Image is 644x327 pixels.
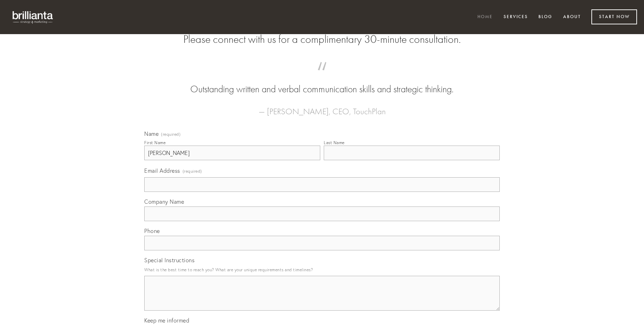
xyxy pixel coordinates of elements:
a: About [559,11,585,23]
span: Email Address [144,167,180,174]
span: Special Instructions [144,257,194,264]
span: (required) [183,166,202,176]
a: Blog [534,11,557,23]
h2: Please connect with us for a complimentary 30-minute consultation. [144,33,500,46]
span: Phone [144,227,160,234]
span: Company Name [144,198,184,205]
span: (required) [161,132,181,137]
div: First Name [144,140,166,145]
figcaption: — [PERSON_NAME], CEO, TouchPlan [155,96,489,118]
a: Home [473,11,497,23]
img: brillianta - research, strategy, marketing [7,7,59,27]
span: Name [144,130,159,137]
a: Start Now [591,9,637,24]
a: Services [499,11,532,23]
div: Last Name [324,140,345,145]
p: What is the best time to reach you? What are your unique requirements and timelines? [144,265,500,274]
blockquote: Outstanding written and verbal communication skills and strategic thinking. [155,69,489,96]
span: “ [155,69,489,83]
span: Keep me informed [144,317,189,324]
